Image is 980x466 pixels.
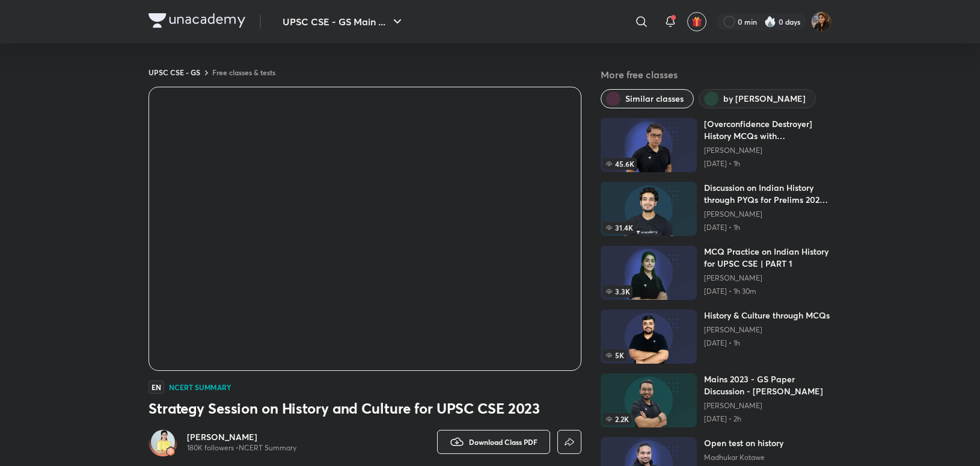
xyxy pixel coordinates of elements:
[601,89,694,108] button: Similar classes
[704,373,831,397] h6: Mains 2023 - GS Paper Discussion - [PERSON_NAME]
[187,431,296,443] a: [PERSON_NAME]
[603,413,631,425] span: 2.2K
[691,16,702,27] img: avatar
[704,223,831,232] p: [DATE] • 1h
[704,159,831,169] p: [DATE] • 1h
[699,89,816,108] button: by Arti Chhawari
[469,437,537,447] span: Download Class PDF
[149,427,177,456] a: Avatarbadge
[704,118,831,142] h6: [Overconfidence Destroyer] History MCQs with [PERSON_NAME] & [PERSON_NAME]
[764,16,776,28] img: streak
[704,338,830,348] p: [DATE] • 1h
[704,453,783,462] a: Madhukar Kotawe
[704,287,831,296] p: [DATE] • 1h 30m
[704,246,831,270] h6: MCQ Practice on Indian History for UPSC CSE | PART 1
[167,447,175,456] img: badge
[603,285,632,297] span: 3.3K
[603,349,626,361] span: 5K
[704,182,831,206] h6: Discussion on Indian History through PYQs for Prelims 2020 - Part 1
[704,414,831,424] p: [DATE] • 2h
[151,430,175,454] img: Avatar
[811,11,831,32] img: Varsha Parashar
[212,67,275,77] a: Free classes & tests
[687,12,706,31] button: avatar
[704,437,783,449] h6: Open test on history
[149,399,581,418] h3: Strategy Session on History and Culture for UPSC CSE 2023
[149,67,200,77] a: UPSC CSE - GS
[149,13,245,31] a: Company Logo
[704,146,831,155] a: [PERSON_NAME]
[603,158,637,170] span: 45.6K
[704,210,831,219] a: [PERSON_NAME]
[149,381,164,394] span: EN
[149,13,245,28] img: Company Logo
[723,93,806,105] span: by Arti Chhawari
[437,430,550,454] button: Download Class PDF
[601,67,831,82] h5: More free classes
[704,325,830,335] a: [PERSON_NAME]
[275,10,412,34] button: UPSC CSE - GS Main ...
[603,222,635,234] span: 31.4K
[625,93,684,105] span: Similar classes
[187,443,296,453] p: 180K followers • NCERT Summary
[149,87,581,370] iframe: Class
[704,273,831,283] a: [PERSON_NAME]
[704,401,831,411] a: [PERSON_NAME]
[704,309,830,322] h6: History & Culture through MCQs
[169,384,231,391] h4: NCERT Summary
